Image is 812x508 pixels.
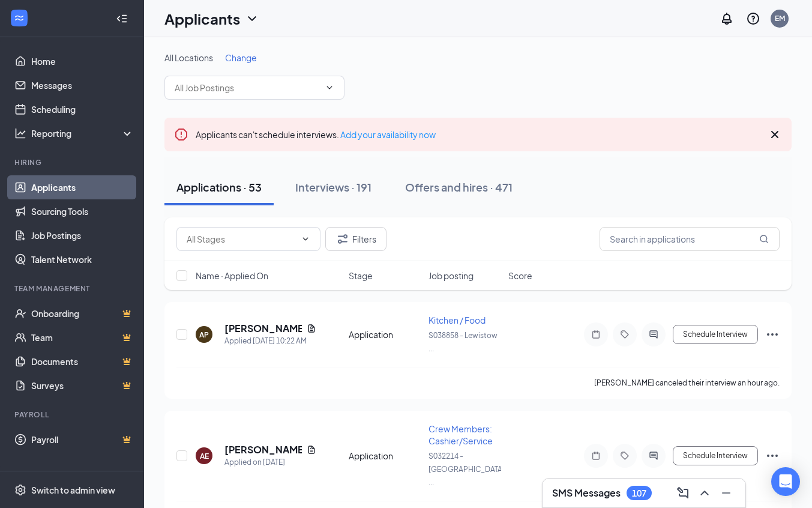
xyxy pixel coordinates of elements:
svg: ChevronDown [245,11,259,26]
svg: WorkstreamLogo [13,12,25,24]
div: Applied on [DATE] [224,456,316,468]
svg: ChevronDown [301,234,310,244]
svg: Minimize [719,486,733,500]
svg: Document [307,324,316,333]
div: 107 [632,488,646,498]
div: Hiring [14,157,131,168]
svg: ActiveChat [646,451,661,461]
div: AE [200,451,209,461]
a: Home [31,49,134,73]
svg: Cross [768,127,782,142]
a: DocumentsCrown [31,349,134,373]
h5: [PERSON_NAME] [224,443,302,456]
div: Applications · 53 [176,180,262,195]
a: TeamCrown [31,325,134,349]
svg: ActiveChat [646,330,661,339]
svg: Filter [335,232,350,246]
button: Filter Filters [325,227,386,251]
span: Change [225,52,257,63]
span: Name · Applied On [196,270,268,282]
a: Sourcing Tools [31,199,134,223]
div: Reporting [31,127,134,139]
svg: Ellipses [765,327,780,342]
div: Switch to admin view [31,484,115,496]
span: Crew Members: Cashier/Service [429,423,493,446]
button: Minimize [717,483,736,503]
div: EM [775,13,785,23]
span: All Locations [164,52,213,63]
svg: ComposeMessage [676,486,690,500]
input: All Job Postings [175,81,320,94]
div: Offers and hires · 471 [405,180,513,195]
div: Team Management [14,283,131,294]
a: PayrollCrown [31,428,134,452]
div: [PERSON_NAME] canceled their interview an hour ago. [594,377,780,389]
input: All Stages [187,232,296,246]
h3: SMS Messages [552,486,621,500]
div: Applied [DATE] 10:22 AM [224,335,316,347]
svg: Ellipses [765,449,780,463]
div: Open Intercom Messenger [771,467,800,496]
svg: ChevronDown [325,83,334,92]
button: Schedule Interview [673,446,758,465]
svg: Analysis [14,127,26,139]
svg: Notifications [720,11,734,26]
h5: [PERSON_NAME] [224,322,302,335]
svg: Settings [14,484,26,496]
button: ComposeMessage [673,483,693,503]
input: Search in applications [600,227,780,251]
div: Payroll [14,410,131,420]
svg: QuestionInfo [746,11,760,26]
a: OnboardingCrown [31,301,134,325]
a: Applicants [31,175,134,199]
a: Scheduling [31,97,134,121]
a: Messages [31,73,134,97]
div: Application [349,328,421,340]
h1: Applicants [164,8,240,29]
svg: Note [589,451,603,461]
span: Applicants can't schedule interviews. [196,129,436,140]
a: Job Postings [31,223,134,247]
svg: Document [307,445,316,455]
div: Interviews · 191 [295,180,371,195]
span: Stage [349,270,373,282]
a: Talent Network [31,247,134,271]
button: ChevronUp [695,483,714,503]
svg: Collapse [116,13,128,25]
svg: Tag [618,330,632,339]
span: Score [508,270,532,282]
span: Job posting [429,270,474,282]
svg: Error [174,127,188,142]
span: S038858 - Lewistow ... [429,331,498,353]
svg: Tag [618,451,632,461]
a: SurveysCrown [31,373,134,398]
span: S032214 - [GEOGRAPHIC_DATA], ... [429,452,507,487]
svg: Note [589,330,603,339]
svg: ChevronUp [697,486,712,500]
div: Application [349,450,421,462]
svg: MagnifyingGlass [759,234,769,244]
div: AP [199,330,209,340]
button: Schedule Interview [673,325,758,344]
a: Add your availability now [340,129,436,140]
span: Kitchen / Food [429,315,486,325]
